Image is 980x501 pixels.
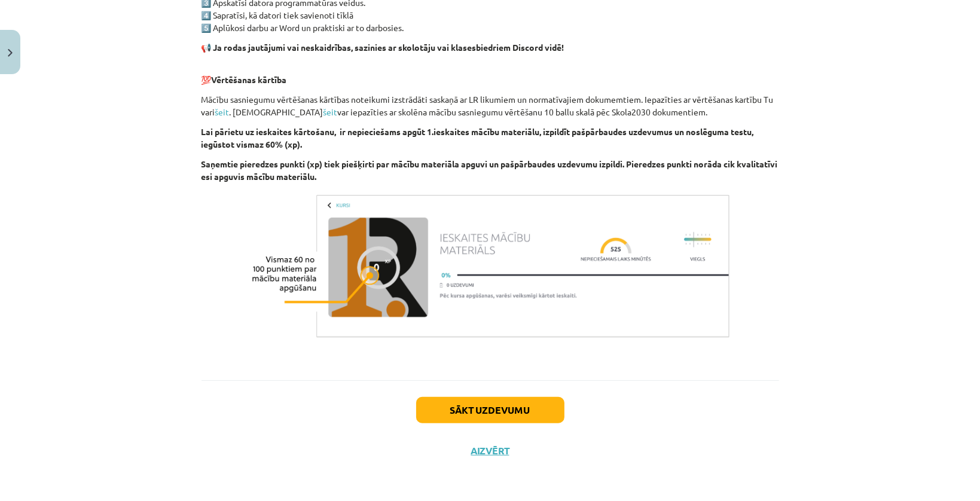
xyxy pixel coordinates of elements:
p: Mācību sasniegumu vērtēšanas kārtības noteikumi izstrādāti saskaņā ar LR likumiem un normatīvajie... [202,93,779,118]
button: Sākt uzdevumu [416,397,564,423]
strong: 📢 Ja rodas jautājumi vai neskaidrības, sazinies ar skolotāju vai klasesbiedriem Discord vidē! [202,42,564,53]
img: icon-close-lesson-0947bae3869378f0d4975bcd49f059093ad1ed9edebbc8119c70593378902aed.svg [8,49,13,57]
b: Saņemtie pieredzes punkti (xp) tiek piešķirti par mācību materiāla apguvi un pašpārbaudes uzdevum... [202,158,778,182]
b: Vērtēšanas kārtība [212,74,287,85]
p: 💯 [202,61,779,86]
button: Aizvērt [468,445,513,457]
a: šeit [215,106,230,117]
b: Lai pārietu uz ieskaites kārtošanu, ir nepieciešams apgūt 1.ieskaites mācību materiālu, izpildīt ... [202,126,754,149]
a: šeit [323,106,338,117]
